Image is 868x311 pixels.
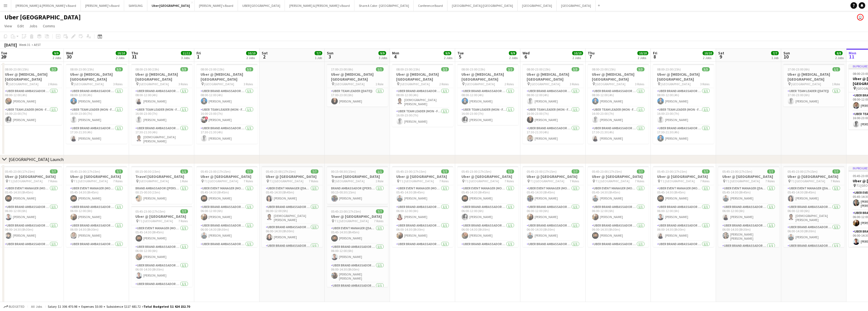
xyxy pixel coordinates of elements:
[238,0,285,11] button: UBER [GEOGRAPHIC_DATA]
[195,0,238,11] button: [PERSON_NAME]'s Board
[518,0,557,11] button: [GEOGRAPHIC_DATA]
[2,22,14,30] a: View
[354,0,414,11] button: Share A Coke - [GEOGRAPHIC_DATA]
[30,304,43,309] span: All jobs
[147,0,195,11] button: Uber [GEOGRAPHIC_DATA]
[17,24,24,28] span: Edit
[18,43,32,47] span: Week 31
[857,14,864,20] app-user-avatar: Andy Husen
[448,0,518,11] button: [GEOGRAPHIC_DATA]/[GEOGRAPHIC_DATA]
[4,13,81,21] h1: Uber [GEOGRAPHIC_DATA]
[557,0,596,11] button: [GEOGRAPHIC_DATA]
[9,157,64,162] div: [GEOGRAPHIC_DATA] Launch
[414,0,448,11] button: Conference Board
[144,304,190,309] span: Total Budgeted $1 424 152.70
[285,0,354,11] button: [PERSON_NAME] & [PERSON_NAME]'s Board
[48,304,190,309] div: Salary $1 306 470.98 + Expenses $0.00 + Subsistence $117 681.72 =
[34,43,41,47] div: AEST
[81,0,124,11] button: [PERSON_NAME]'s Board
[11,0,81,11] button: [PERSON_NAME] & [PERSON_NAME]'s Board
[9,305,25,309] span: Budgeted
[27,22,40,30] a: Jobs
[3,304,25,310] button: Budgeted
[41,22,57,30] a: Comms
[4,42,17,48] div: [DATE]
[124,0,147,11] button: SAMSUNG
[29,24,37,28] span: Jobs
[43,24,55,28] span: Comms
[4,24,12,28] span: View
[15,22,26,30] a: Edit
